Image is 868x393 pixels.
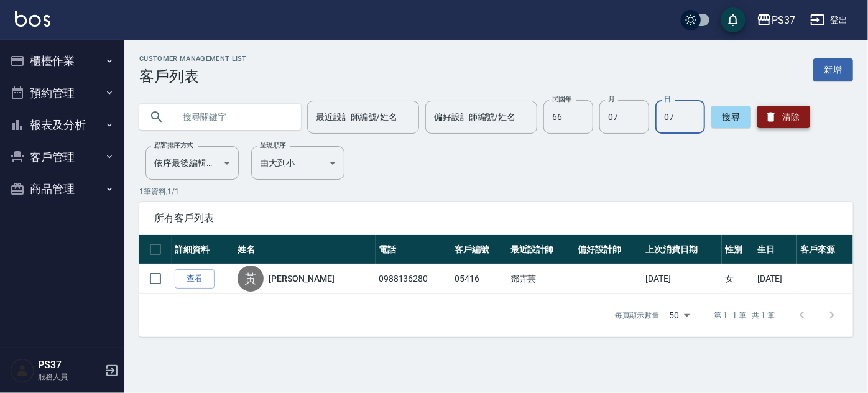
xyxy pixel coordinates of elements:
[5,109,119,141] button: 報表及分析
[752,7,800,33] button: PS37
[722,264,754,294] td: 女
[139,68,247,85] h3: 客戶列表
[615,310,660,321] p: 每頁顯示數量
[754,235,797,264] th: 生日
[5,173,119,205] button: 商品管理
[172,235,234,264] th: 詳細資料
[722,235,754,264] th: 性別
[451,235,507,264] th: 客戶編號
[451,264,507,294] td: 05416
[642,235,722,264] th: 上次消費日期
[38,359,101,371] h5: PS37
[507,264,575,294] td: 鄧卉芸
[575,235,643,264] th: 偏好設計師
[154,141,193,150] label: 顧客排序方式
[5,77,119,109] button: 預約管理
[238,266,264,292] div: 黃
[10,358,35,383] img: Person
[665,298,695,332] div: 50
[608,95,614,104] label: 月
[38,371,101,382] p: 服務人員
[251,146,344,180] div: 由大到小
[711,106,751,128] button: 搜尋
[269,272,335,285] a: [PERSON_NAME]
[754,264,797,294] td: [DATE]
[376,235,451,264] th: 電話
[5,141,119,173] button: 客戶管理
[174,100,291,134] input: 搜尋關鍵字
[507,235,575,264] th: 最近設計師
[805,9,853,32] button: 登出
[139,186,853,197] p: 1 筆資料, 1 / 1
[721,7,746,32] button: save
[5,45,119,77] button: 櫃檯作業
[813,58,853,81] a: 新增
[642,264,722,294] td: [DATE]
[15,11,50,27] img: Logo
[376,264,451,294] td: 0988136280
[260,141,286,150] label: 呈現順序
[714,310,775,321] p: 第 1–1 筆 共 1 筆
[145,146,239,180] div: 依序最後編輯時間
[154,212,838,224] span: 所有客戶列表
[772,12,795,28] div: PS37
[234,235,376,264] th: 姓名
[175,269,215,289] a: 查看
[757,106,810,128] button: 清除
[552,95,571,104] label: 民國年
[139,55,247,63] h2: Customer Management List
[797,235,853,264] th: 客戶來源
[664,95,670,104] label: 日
